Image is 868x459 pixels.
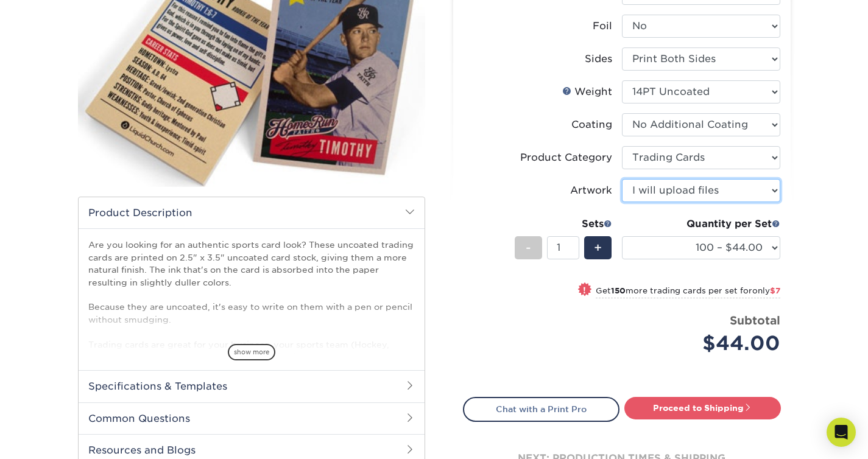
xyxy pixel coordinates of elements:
div: Sets [515,217,612,231]
span: show more [228,344,275,360]
strong: Subtotal [730,314,780,327]
div: Quantity per Set [622,217,780,231]
div: Open Intercom Messenger [827,418,856,447]
div: $44.00 [631,329,780,358]
div: Coating [571,117,612,132]
span: $7 [770,286,780,295]
a: Proceed to Shipping [624,397,781,419]
div: Weight [562,85,612,99]
div: Sides [585,52,612,66]
div: Product Category [520,150,612,165]
span: only [752,286,780,295]
span: ! [583,284,586,296]
p: Are you looking for an authentic sports card look? These uncoated trading cards are printed on 2.... [88,239,415,375]
h2: Product Description [79,197,425,228]
iframe: Google Customer Reviews [3,422,104,455]
span: - [526,239,531,257]
div: Artwork [570,183,612,198]
h2: Common Questions [79,402,425,434]
h2: Specifications & Templates [79,370,425,402]
small: Get more trading cards per set for [596,286,780,298]
strong: 150 [611,286,626,295]
div: Foil [593,19,612,33]
span: + [594,239,602,257]
a: Chat with a Print Pro [463,397,619,421]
